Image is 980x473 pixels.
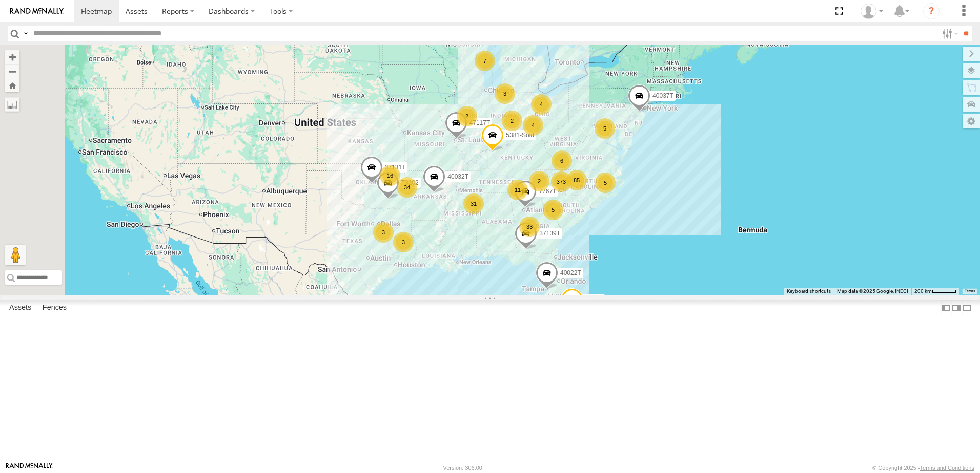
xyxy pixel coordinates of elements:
a: Visit our Website [6,463,53,473]
div: 33 [519,217,540,237]
span: T3202 [401,179,419,186]
button: Zoom Home [5,78,19,92]
a: Terms (opens in new tab) [965,289,975,293]
img: rand-logo.svg [10,8,64,15]
i: ? [923,3,940,19]
div: 3 [373,222,394,243]
span: 47117T [469,119,491,126]
div: 34 [397,177,417,198]
div: 3 [393,232,414,252]
label: Dock Summary Table to the Left [941,300,951,315]
div: 5 [595,118,615,139]
label: Fences [37,300,72,315]
div: 3 [495,83,515,104]
span: 37131T [385,164,406,171]
div: 373 [551,171,571,192]
button: Keyboard shortcuts [787,288,831,295]
label: Map Settings [963,114,980,128]
button: Zoom in [5,50,19,64]
div: 2 [529,171,549,191]
div: 5 [595,173,616,193]
label: Search Query [22,26,30,41]
span: 40022T [560,269,581,276]
a: Terms and Conditions [920,465,974,471]
label: Search Filter Options [938,26,960,41]
span: 37139T [539,230,560,237]
div: 2 [502,111,522,131]
label: Dock Summary Table to the Right [951,300,962,315]
label: Hide Summary Table [962,300,972,315]
div: 4 [523,115,543,136]
span: 7767T [539,188,556,195]
span: 5381-Sold [506,132,534,139]
div: Version: 306.00 [443,465,482,471]
span: Map data ©2025 Google, INEGI [837,288,908,294]
button: Map Scale: 200 km per 44 pixels [911,288,959,295]
label: Measure [5,97,19,112]
button: Zoom out [5,64,19,78]
div: 85 [566,170,587,190]
div: 7 [475,51,495,71]
label: Assets [4,300,36,315]
div: 6 [552,150,572,171]
div: Dwight Wallace [857,4,887,19]
div: 2 [457,106,477,126]
div: 4 [531,94,552,115]
div: 5 [543,200,563,220]
div: © Copyright 2025 - [872,465,974,471]
span: 40032T [447,173,468,180]
div: 31 [463,193,484,214]
button: Drag Pegman onto the map to open Street View [5,245,26,265]
div: 16 [380,165,400,186]
span: 40037T [652,92,673,99]
span: 200 km [914,288,932,294]
div: 11 [507,180,528,200]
